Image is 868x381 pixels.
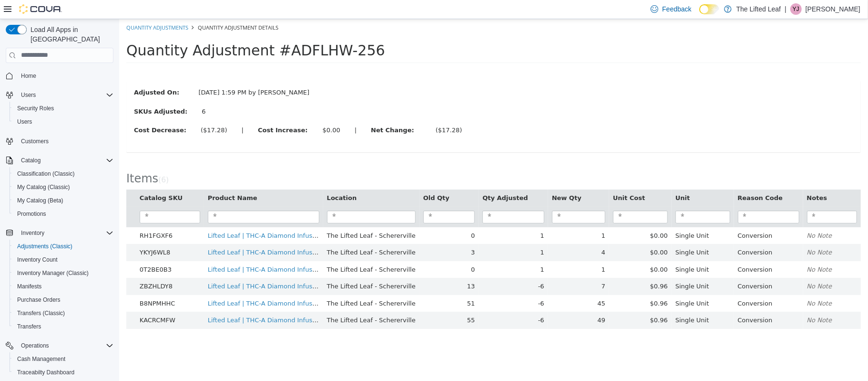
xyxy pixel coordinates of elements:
button: Security Roles [10,102,117,115]
td: B8NPMHHC [17,276,85,293]
a: My Catalog (Classic) [13,181,74,193]
p: [PERSON_NAME] [806,3,860,15]
a: My Catalog (Beta) [13,195,67,206]
td: $0.00 [490,208,552,225]
td: KACRCMFW [17,293,85,310]
td: RH1FGXF6 [17,208,85,225]
span: Operations [21,342,49,349]
span: The Lifted Leaf - Schererville [208,297,296,305]
span: Dark Mode [699,14,700,15]
button: Inventory Manager (Classic) [10,266,117,280]
button: Users [10,115,117,128]
span: 6 [42,157,47,165]
label: | [115,106,132,116]
span: YJ [793,3,799,15]
td: 1 [359,242,429,259]
div: Yajaira Jones [790,3,802,15]
div: ($17.28) [317,106,343,116]
span: Feedback [662,4,691,14]
img: Cova [19,4,62,14]
a: Inventory Count [13,254,61,265]
a: Home [17,70,40,82]
td: YKYJ6WL8 [17,225,85,242]
button: Unit [556,174,572,184]
button: Catalog SKU [20,174,65,184]
div: [DATE] 1:59 PM by [PERSON_NAME] [72,69,198,78]
td: Single Unit [552,293,615,310]
span: Catalog [17,155,113,166]
button: Customers [2,134,117,148]
div: $0.00 [204,106,221,116]
span: Items [7,153,39,166]
em: No Note [688,264,713,271]
a: Customers [17,136,52,147]
td: Single Unit [552,276,615,293]
td: 1 [429,208,490,225]
span: Cash Management [17,355,65,363]
span: The Lifted Leaf - Schererville [208,230,296,237]
a: Security Roles [13,103,58,114]
a: Adjustments (Classic) [13,241,76,252]
span: Inventory Count [13,254,113,265]
span: Security Roles [13,103,113,114]
td: Single Unit [552,259,615,276]
button: Inventory Count [10,253,117,266]
span: My Catalog (Classic) [13,181,113,193]
span: Quantity Adjustment #ADFLHW-256 [7,23,266,40]
span: Inventory Manager (Classic) [13,267,113,279]
span: The Lifted Leaf - Schererville [208,247,296,254]
button: Old Qty [304,174,332,184]
span: Users [21,91,36,99]
span: Adjustments (Classic) [13,241,113,252]
a: Quantity Adjustments [7,5,69,12]
button: Users [17,89,40,101]
a: Promotions [13,208,50,220]
button: Location [208,174,239,184]
td: $0.00 [490,225,552,242]
td: Single Unit [552,225,615,242]
button: Operations [17,340,53,351]
p: | [785,3,786,15]
td: 13 [300,259,360,276]
span: Home [21,72,36,80]
td: 0 [300,208,360,225]
em: No Note [688,247,713,254]
button: My Catalog (Classic) [10,180,117,194]
a: Classification (Classic) [13,168,79,180]
td: ZBZHLDY8 [17,259,85,276]
p: The Lifted Leaf [736,3,781,15]
button: Catalog [17,155,44,166]
button: Inventory [2,226,117,240]
span: Inventory [21,229,44,237]
button: Manifests [10,280,117,293]
a: Transfers [13,321,45,332]
a: Lifted Leaf | THC-A Diamond Infused | Mango Kush | 2g | Hybrid [89,264,285,271]
em: No Note [688,213,713,220]
label: Cost Decrease: [8,106,74,116]
button: Transfers [10,320,117,333]
label: Adjusted On: [8,69,72,78]
td: Conversion [615,259,684,276]
span: Promotions [13,208,113,220]
span: Inventory Count [17,256,58,264]
small: ( ) [39,157,50,165]
span: Home [17,70,113,82]
span: Promotions [17,210,46,218]
span: Manifests [17,283,41,290]
td: 4 [429,225,490,242]
td: 51 [300,276,360,293]
td: Single Unit [552,242,615,259]
span: Traceabilty Dashboard [17,369,74,376]
td: Conversion [615,225,684,242]
a: Cash Management [13,353,69,365]
button: Qty Adjusted [363,174,410,184]
span: Customers [21,138,49,145]
label: Cost Increase: [132,106,196,116]
td: 3 [300,225,360,242]
button: Cash Management [10,352,117,366]
em: No Note [688,297,713,305]
span: Cash Management [13,353,113,365]
td: Conversion [615,208,684,225]
td: Conversion [615,276,684,293]
span: Users [17,89,113,101]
